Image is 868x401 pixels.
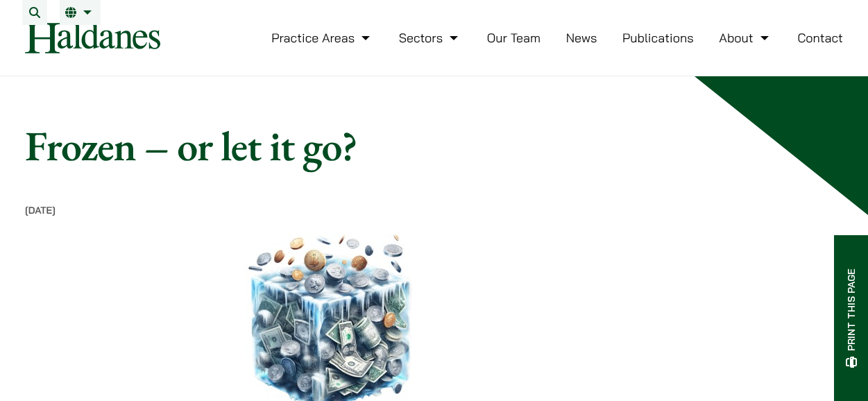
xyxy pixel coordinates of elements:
[719,30,772,46] a: About
[487,30,541,46] a: Our Team
[65,7,95,18] a: EN
[25,121,739,171] h1: Frozen – or let it go?
[797,30,843,46] a: Contact
[622,30,694,46] a: Publications
[25,204,56,216] time: [DATE]
[25,22,160,53] img: Logo of Haldanes
[566,30,597,46] a: News
[399,30,461,46] a: Sectors
[271,30,373,46] a: Practice Areas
